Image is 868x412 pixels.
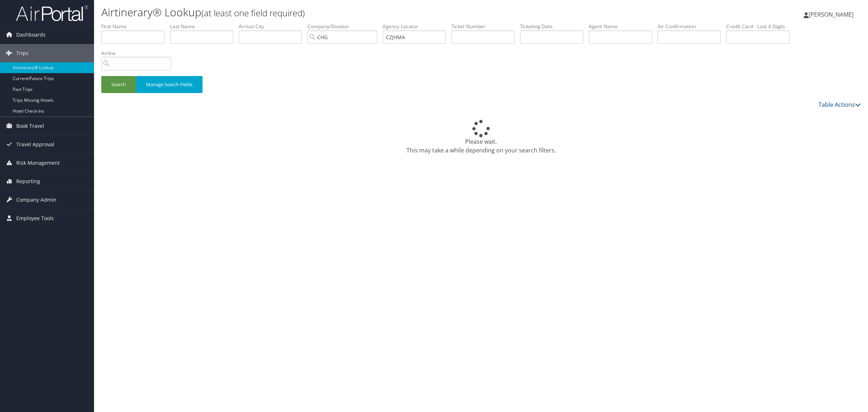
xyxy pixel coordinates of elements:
small: (at least one field required) [201,7,305,19]
label: Credit Card - Last 4 Digits [726,23,795,30]
span: Trips [16,44,29,62]
img: airportal-logo.png [16,5,88,22]
label: Arrival City [239,23,307,30]
label: Ticketing Date [520,23,589,30]
span: Reporting [16,172,40,190]
a: Table Actions [818,101,861,109]
button: Search [101,76,136,93]
label: Airline [101,50,176,57]
button: Manage Search Fields [136,76,203,93]
span: Book Travel [16,117,44,135]
a: [PERSON_NAME] [804,4,861,25]
span: Employee Tools [16,209,54,227]
label: Ticket Number [451,23,520,30]
span: Dashboards [16,26,46,44]
span: [PERSON_NAME] [809,10,854,18]
span: Company Admin [16,191,56,209]
div: Please wait. This may take a while depending on your search filters. [101,120,861,155]
label: Agent Name [589,23,658,30]
label: Company/Division [307,23,383,30]
label: Agency Locator [383,23,451,30]
label: First Name [101,23,170,30]
label: Last Name [170,23,239,30]
label: Air Confirmation [658,23,726,30]
span: Travel Approval [16,135,54,154]
span: Risk Management [16,154,60,172]
h1: Airtinerary® Lookup [101,5,608,20]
